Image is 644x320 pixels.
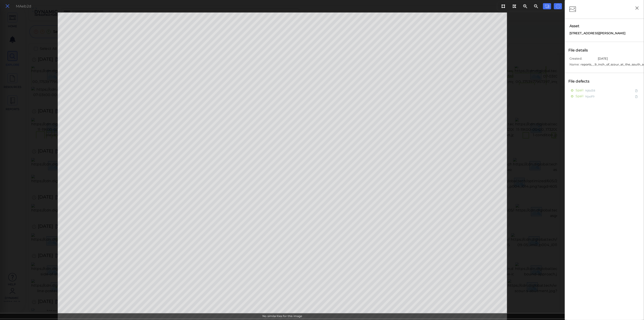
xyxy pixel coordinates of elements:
span: Nj6d38 [585,87,595,93]
span: Spall [576,93,584,99]
div: SpallNjadf9 [567,93,642,99]
span: Spall [576,87,584,93]
span: Created: [570,56,597,62]
span: Asset [570,23,639,29]
span: 51C-0210 Tabor Lane Bridge [570,31,625,36]
span: Njadf9 [585,93,594,99]
div: MAeb2d [16,4,31,9]
span: [DATE] [598,56,608,62]
div: File defects [567,78,596,85]
span: Name: [570,62,580,68]
div: SpallNj6d38 [567,87,642,93]
div: File details [567,46,594,54]
iframe: Chat [625,300,641,317]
